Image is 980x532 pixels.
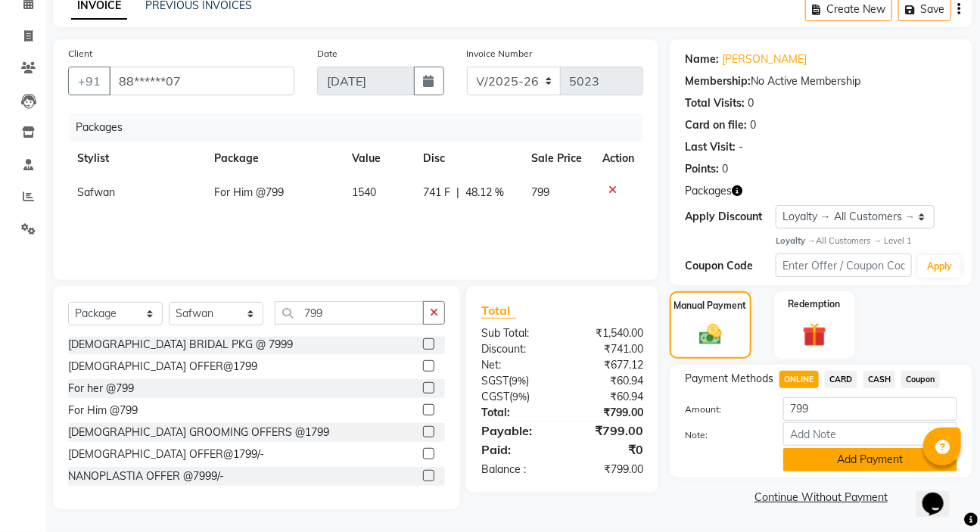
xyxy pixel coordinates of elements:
[275,301,424,325] input: Search
[562,422,655,440] div: ₹799.00
[424,185,451,201] span: 741 F
[863,371,896,388] span: CASH
[825,371,857,388] span: CARD
[512,375,526,387] span: 9%
[685,95,745,111] div: Total Visits:
[470,405,562,421] div: Total:
[918,255,961,278] button: Apply
[593,142,643,176] th: Action
[776,235,957,247] div: All Customers → Level 1
[674,428,772,442] label: Note:
[674,299,747,313] label: Manual Payment
[415,142,523,176] th: Disc
[916,471,965,517] iframe: chat widget
[685,73,751,89] div: Membership:
[562,357,655,373] div: ₹677.12
[109,67,294,95] input: Search by Name/Mobile/Email/Code
[531,185,549,199] span: 799
[470,373,562,389] div: ( )
[783,397,957,421] input: Amount
[68,381,134,397] div: For her @799
[68,359,257,375] div: [DEMOGRAPHIC_DATA] OFFER@1799
[901,371,940,388] span: Coupon
[562,440,655,459] div: ₹0
[685,183,732,199] span: Packages
[795,320,834,350] img: _gift.svg
[562,405,655,421] div: ₹799.00
[692,322,729,347] img: _cash.svg
[470,341,562,357] div: Discount:
[783,448,957,471] button: Add Payment
[481,303,516,319] span: Total
[68,47,92,61] label: Client
[776,254,912,277] input: Enter Offer / Coupon Code
[470,357,562,373] div: Net:
[674,403,772,416] label: Amount:
[522,142,593,176] th: Sale Price
[470,440,562,459] div: Paid:
[457,185,460,201] span: |
[68,425,329,440] div: [DEMOGRAPHIC_DATA] GROOMING OFFERS @1799
[685,139,736,155] div: Last Visit:
[481,390,509,403] span: CGST
[722,51,807,67] a: [PERSON_NAME]
[685,73,957,89] div: No Active Membership
[205,142,343,176] th: Package
[722,161,728,177] div: 0
[343,142,414,176] th: Value
[68,67,110,95] button: +91
[68,403,138,418] div: For Him @799
[685,258,776,274] div: Coupon Code
[748,95,754,111] div: 0
[562,462,655,478] div: ₹799.00
[783,422,957,446] input: Add Note
[467,47,533,61] label: Invoice Number
[470,462,562,478] div: Balance :
[512,390,527,403] span: 9%
[562,373,655,389] div: ₹60.94
[470,389,562,405] div: ( )
[739,139,743,155] div: -
[68,468,224,484] div: NANOPLASTIA OFFER @7999/-
[685,117,747,133] div: Card on file:
[685,51,719,67] div: Name:
[562,325,655,341] div: ₹1,540.00
[70,114,655,142] div: Packages
[562,341,655,357] div: ₹741.00
[685,371,773,387] span: Payment Methods
[779,371,819,388] span: ONLINE
[317,47,338,61] label: Date
[352,185,376,199] span: 1540
[68,337,293,353] div: [DEMOGRAPHIC_DATA] BRIDAL PKG @ 7999
[466,185,505,201] span: 48.12 %
[470,325,562,341] div: Sub Total:
[77,185,115,199] span: Safwan
[470,422,562,440] div: Payable:
[685,209,776,225] div: Apply Discount
[68,446,264,462] div: [DEMOGRAPHIC_DATA] OFFER@1799/-
[673,490,969,506] a: Continue Without Payment
[68,142,205,176] th: Stylist
[750,117,756,133] div: 0
[776,235,816,246] strong: Loyalty →
[562,389,655,405] div: ₹60.94
[214,185,284,199] span: For Him @799
[685,161,719,177] div: Points:
[481,374,509,387] span: SGST
[789,297,841,311] label: Redemption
